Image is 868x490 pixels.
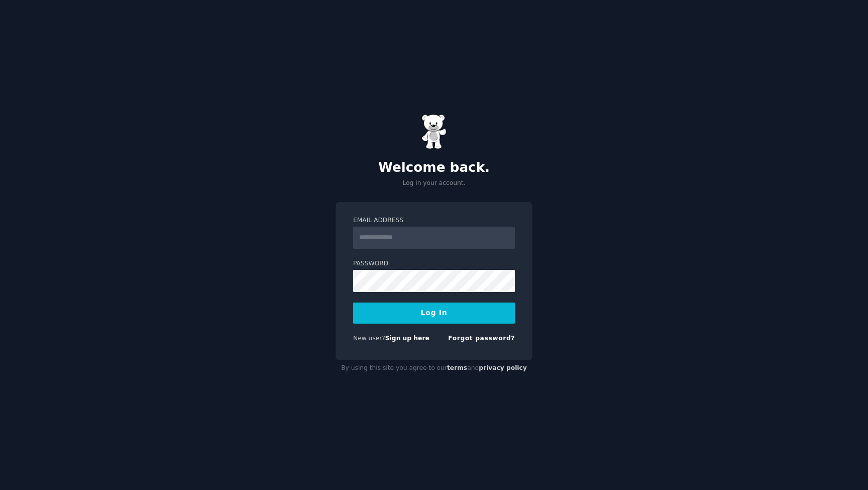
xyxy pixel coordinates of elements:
a: Forgot password? [448,335,515,342]
label: Email Address [353,216,515,225]
label: Password [353,259,515,268]
div: By using this site you agree to our and [336,360,532,376]
img: Gummy Bear [421,114,447,149]
p: Log in your account. [336,179,532,188]
a: Sign up here [385,335,429,342]
span: New user? [353,335,385,342]
a: terms [447,364,467,371]
h2: Welcome back. [336,160,532,176]
button: Log In [353,303,515,324]
a: privacy policy [479,364,527,371]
